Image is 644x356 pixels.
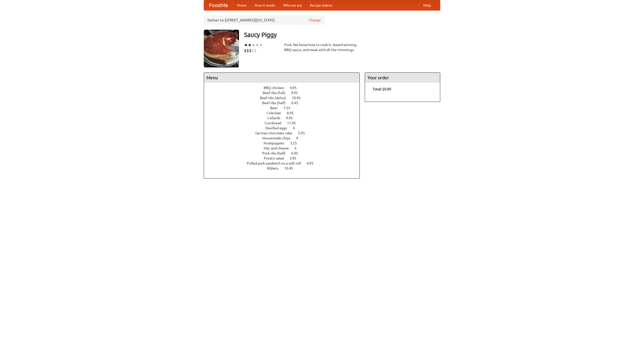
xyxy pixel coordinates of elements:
span: Beef ribs (half) [262,101,291,105]
span: Beer [270,106,283,110]
span: Potato salad [264,156,289,160]
span: Mac and cheese [264,146,294,150]
h4: Menu [204,73,359,83]
span: Housemade chips [262,136,295,140]
span: Beef ribs (delux) [260,96,291,100]
li: $ [247,48,249,53]
span: 3.25 [290,141,302,145]
span: Pulled pork sandwich on a soft roll [247,161,306,165]
span: 11.45 [287,121,301,125]
a: Beef ribs (full) 9.95 [263,91,307,95]
a: Who we are [279,0,306,10]
h3: Saucy Piggy [244,30,440,40]
li: ★ [252,42,255,48]
span: Coleslaw [267,111,286,115]
span: German chocolate cake [255,131,297,135]
a: Beer 7.55 [270,106,300,110]
li: $ [254,48,257,53]
span: 4.95 [290,86,302,90]
a: Home [233,0,251,10]
li: ★ [255,42,259,48]
a: Mac and cheese 6 [264,146,306,150]
li: ★ [248,42,252,48]
a: How it works [251,0,279,10]
a: Devilled eggs 4 [265,126,304,130]
span: 9.95 [286,116,298,120]
li: ★ [259,42,263,48]
span: Beef ribs (full) [263,91,290,95]
a: Change [309,18,321,23]
a: Pulled pork sandwich on a soft roll 4.95 [247,161,323,165]
a: Collards 9.95 [267,116,302,120]
span: 8.95 [287,111,299,115]
span: BBQ chicken [264,86,289,90]
div: Deliver to: [STREET_ADDRESS][US_STATE] [204,16,325,25]
span: 6.95 [291,151,303,155]
a: Recipe videos [306,0,336,10]
a: Hushpuppies 3.25 [264,141,306,145]
a: German chocolate cake 5.95 [255,131,314,135]
span: Hushpuppies [264,141,289,145]
span: Cornbread [265,121,286,125]
a: Beef ribs (half) 6.45 [262,101,307,105]
a: Potato salad 3.95 [264,156,306,160]
span: Pork ribs (half) [262,151,291,155]
b: Total: $0.00 [373,87,391,91]
a: Coleslaw 8.95 [267,111,303,115]
a: Housemade chips 4 [262,136,307,140]
span: Riblets [267,166,284,170]
li: $ [252,48,254,53]
a: Cornbread 11.45 [265,121,305,125]
li: $ [249,48,252,53]
a: Help [419,0,435,10]
img: angular.jpg [204,30,239,67]
span: 10.45 [292,96,306,100]
a: FoodMe [204,0,233,10]
span: 4 [293,126,300,130]
li: ★ [244,42,248,48]
a: Riblets 10.45 [267,166,302,170]
li: $ [244,48,247,53]
span: 4 [296,136,303,140]
span: 10.45 [284,166,298,170]
span: 4.95 [307,161,318,165]
span: 9.95 [291,91,303,95]
span: 6.45 [291,101,303,105]
a: Pork ribs (half) 6.95 [262,151,307,155]
span: 6 [295,146,302,150]
a: BBQ chicken 4.95 [264,86,306,90]
span: Devilled eggs [265,126,292,130]
span: 7.55 [284,106,295,110]
span: 3.95 [290,156,301,160]
a: Beef ribs (delux) 10.45 [260,96,310,100]
div: Pork. We know how to cook it. Award-winning BBQ sauce, and meat with all the trimmings. [284,42,360,52]
span: 5.95 [298,131,310,135]
h4: Your order [365,73,440,83]
span: Collards [267,116,285,120]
